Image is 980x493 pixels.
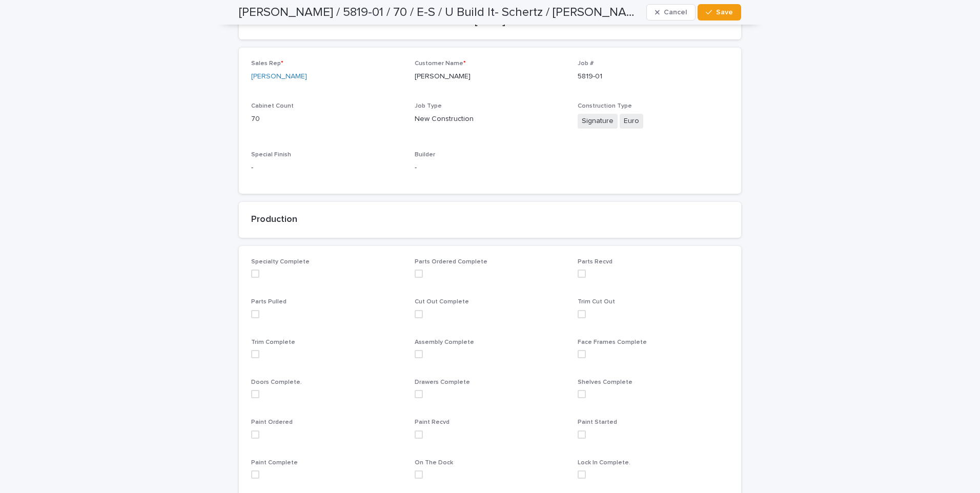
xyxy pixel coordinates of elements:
p: [PERSON_NAME] [415,71,566,82]
span: Lock In Complete. [578,460,630,466]
a: [PERSON_NAME] [251,71,307,82]
span: Trim Complete [251,339,295,345]
span: Doors Complete. [251,379,302,385]
span: Sales Rep [251,60,283,67]
span: Cancel [664,9,687,16]
span: Special Finish [251,152,291,158]
button: Save [698,4,741,20]
span: Job Type [415,103,442,109]
span: Trim Cut Out [578,299,615,305]
span: Signature [578,114,618,129]
span: On The Dock [415,460,453,466]
span: Cut Out Complete [415,299,469,305]
p: New Construction [415,114,566,125]
span: Job # [578,60,594,67]
span: Drawers Complete [415,379,470,385]
h2: Production [251,214,729,225]
span: Paint Recvd [415,419,450,425]
span: Builder [415,152,435,158]
span: Face Frames Complete [578,339,647,345]
span: Customer Name [415,60,466,67]
span: Parts Recvd [578,259,612,265]
p: 70 [251,114,402,125]
span: Paint Ordered [251,419,293,425]
span: Paint Started [578,419,617,425]
span: Construction Type [578,103,632,109]
p: - [415,162,566,173]
span: Parts Ordered Complete [415,259,487,265]
span: Paint Complete [251,460,298,466]
span: Euro [620,114,643,129]
span: Save [716,9,733,16]
button: Cancel [646,4,696,20]
span: Cabinet Count [251,103,294,109]
p: - [251,162,402,173]
span: Shelves Complete [578,379,632,385]
span: Assembly Complete [415,339,474,345]
h2: [PERSON_NAME] / 5819-01 / 70 / E-S / U Build It- Schertz / [PERSON_NAME] [239,5,642,20]
p: 5819-01 [578,71,729,82]
span: Parts Pulled [251,299,287,305]
span: Specialty Complete [251,259,310,265]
